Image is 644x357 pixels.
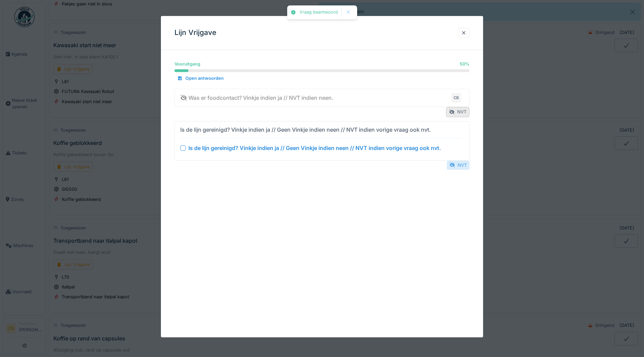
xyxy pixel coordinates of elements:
div: Vooruitgang [174,61,200,67]
div: Was er foodcontact? Vinkje indien ja // NVT indien neen. [180,94,333,102]
summary: Was er foodcontact? Vinkje indien ja // NVT indien neen.CB [178,92,466,104]
div: NVT [446,107,470,117]
div: Is de lijn gereinigd? Vinkje indien ja // Geen Vinkje indien neen // NVT indien vorige vraag ook ... [188,144,441,152]
div: Open antwoorden [174,74,226,83]
div: NVT [447,161,470,170]
h3: Lijn Vrijgave [174,29,216,37]
div: Is de lijn gereinigd? Vinkje indien ja // Geen Vinkje indien neen // NVT indien vorige vraag ook ... [180,126,431,134]
div: Vraag beantwoord [299,10,338,15]
summary: Is de lijn gereinigd? Vinkje indien ja // Geen Vinkje indien neen // NVT indien vorige vraag ook ... [178,124,466,157]
div: 50 % [460,61,470,67]
progress: 50 % [174,70,470,72]
div: CB [452,93,461,102]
